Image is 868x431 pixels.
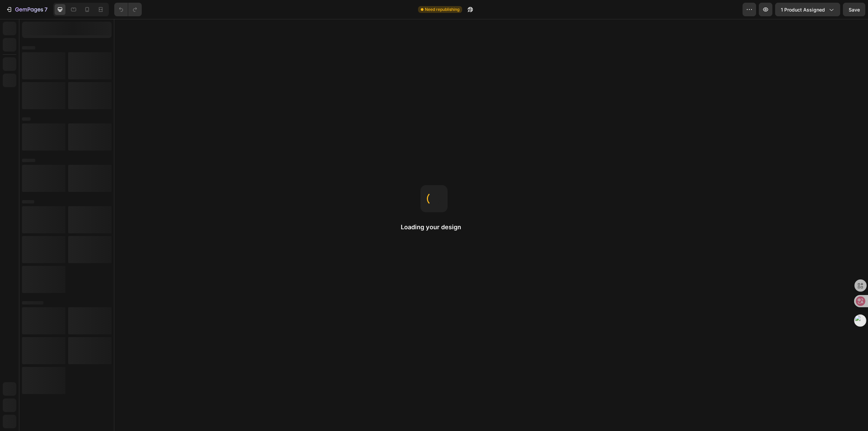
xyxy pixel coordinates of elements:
span: Save [849,7,860,13]
span: Need republishing [425,6,459,13]
button: 7 [3,3,51,16]
h2: Loading your design [401,223,467,231]
div: Undo/Redo [114,3,142,16]
button: 1 product assigned [775,3,840,16]
p: 7 [44,5,47,14]
span: 1 product assigned [781,6,825,13]
button: Save [843,3,865,16]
